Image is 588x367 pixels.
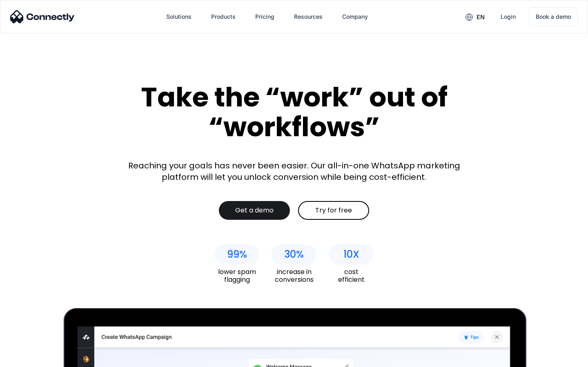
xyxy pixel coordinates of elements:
[255,11,274,22] div: Pricing
[294,11,323,22] div: Resources
[16,353,49,364] ul: Language list
[166,11,192,22] div: Solutions
[315,206,352,214] div: Try for free
[287,7,329,27] div: Resources
[529,7,578,26] a: Book a demo
[235,206,274,214] div: Get a demo
[298,201,369,220] a: Try for free
[211,11,236,22] div: Products
[227,249,247,260] div: 99%
[122,160,465,183] div: Reaching your goals has never been easier. Our all-in-one WhatsApp marketing platform will let yo...
[343,249,359,260] div: 10X
[494,7,522,27] a: Login
[8,353,49,364] aside: Language selected: English
[219,201,290,220] a: Get a demo
[284,249,304,260] div: 30%
[459,11,491,23] div: en
[205,7,242,27] div: Products
[160,7,198,27] div: Solutions
[110,82,478,141] div: Take the “work” out of “workflows”
[329,268,374,283] div: cost efficient
[10,10,75,23] img: Connectly Logo
[501,11,516,22] div: Login
[249,7,281,27] a: Pricing
[342,11,368,22] div: Company
[272,268,316,283] div: increase in conversions
[214,268,259,283] div: lower spam flagging
[477,11,485,23] div: en
[336,7,374,27] div: Company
